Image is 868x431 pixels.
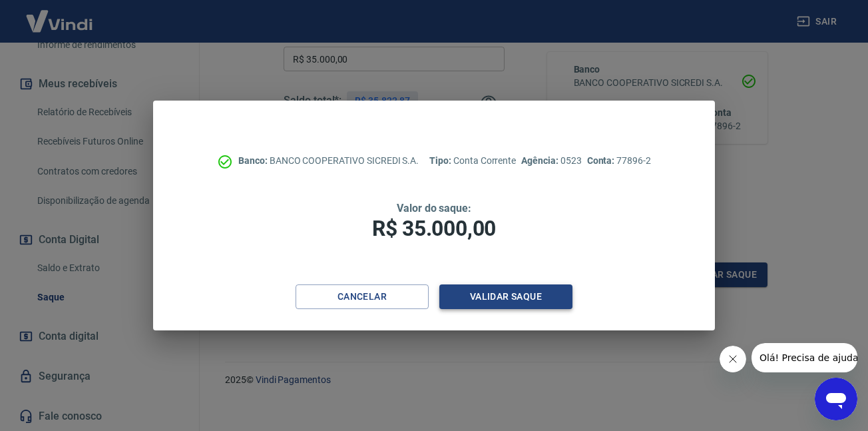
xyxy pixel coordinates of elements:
iframe: Botão para abrir a janela de mensagens [815,378,857,420]
span: Tipo: [429,155,453,166]
span: Valor do saque: [397,202,471,215]
span: R$ 35.000,00 [372,216,496,241]
p: BANCO COOPERATIVO SICREDI S.A. [238,154,419,168]
p: 77896-2 [587,154,651,168]
iframe: Fechar mensagem [720,346,746,372]
button: Validar saque [439,284,572,309]
button: Cancelar [296,284,429,309]
span: Banco: [238,155,270,166]
p: 0523 [521,154,581,168]
p: Conta Corrente [429,154,516,168]
iframe: Mensagem da empresa [752,343,857,372]
span: Olá! Precisa de ajuda? [8,9,112,20]
span: Agência: [521,155,560,166]
span: Conta: [587,155,617,166]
